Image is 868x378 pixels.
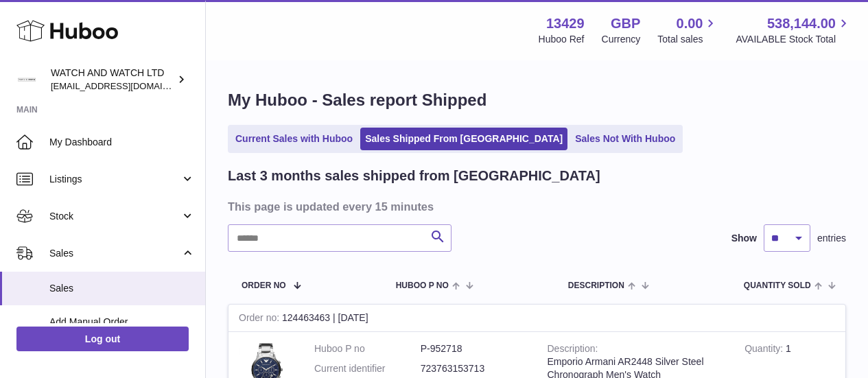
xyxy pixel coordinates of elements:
dt: Current identifier [314,362,421,375]
div: Huboo Ref [539,33,585,46]
div: WATCH AND WATCH LTD [51,67,174,93]
span: Stock [49,210,180,223]
div: Currency [602,33,641,46]
strong: GBP [611,14,640,33]
strong: Quantity [744,343,786,357]
strong: 13429 [546,14,585,33]
span: [EMAIL_ADDRESS][DOMAIN_NAME] [51,80,202,91]
span: 0.00 [677,14,703,33]
a: Current Sales with Huboo [231,128,357,150]
span: My Dashboard [49,136,195,149]
h1: My Huboo - Sales report Shipped [228,89,846,111]
strong: Description [548,343,598,357]
img: internalAdmin-13429@internal.huboo.com [16,69,37,90]
span: Sales [49,247,180,260]
dt: Huboo P no [314,342,421,355]
span: Listings [49,173,180,186]
a: 538,144.00 AVAILABLE Stock Total [736,14,852,46]
div: 124463463 | [DATE] [228,305,845,332]
h3: This page is updated every 15 minutes [228,199,843,214]
a: 0.00 Total sales [657,14,718,46]
span: Quantity Sold [744,281,811,290]
span: Description [568,281,624,290]
dd: P-952718 [421,342,527,355]
span: Huboo P no [396,281,449,290]
span: Add Manual Order [49,316,195,329]
span: AVAILABLE Stock Total [736,33,852,46]
span: 538,144.00 [767,14,836,33]
h2: Last 3 months sales shipped from [GEOGRAPHIC_DATA] [228,167,600,185]
span: Sales [49,282,195,295]
span: Order No [242,281,286,290]
a: Log out [16,327,189,351]
a: Sales Shipped From [GEOGRAPHIC_DATA] [360,128,567,150]
dd: 723763153713 [421,362,527,375]
label: Show [731,232,757,245]
span: entries [817,232,846,245]
span: Total sales [657,33,718,46]
strong: Order no [239,312,282,327]
a: Sales Not With Huboo [570,128,680,150]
